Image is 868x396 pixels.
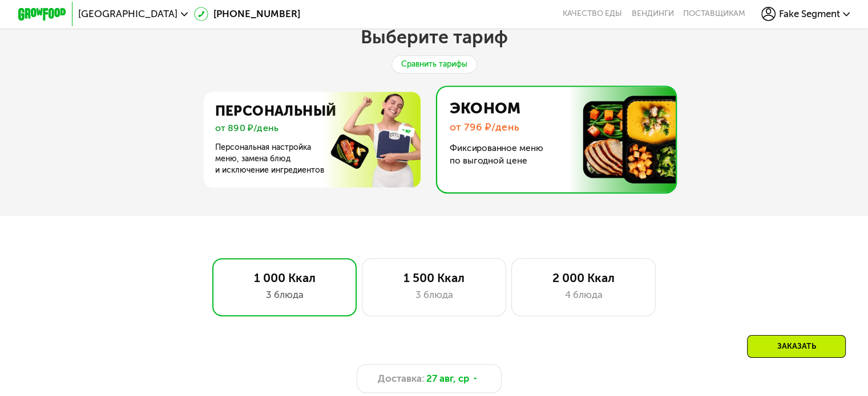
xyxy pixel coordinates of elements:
[426,371,469,386] span: 27 авг, ср
[563,9,622,19] a: Качество еды
[631,9,673,19] a: Вендинги
[78,9,177,19] span: [GEOGRAPHIC_DATA]
[391,55,477,74] div: Сравнить тарифы
[361,26,508,48] h2: Выберите тариф
[778,9,839,19] span: Fake Segment
[225,288,344,302] div: 3 блюда
[747,335,846,358] div: Заказать
[374,271,494,285] div: 1 500 Ккал
[225,271,344,285] div: 1 000 Ккал
[378,371,424,386] span: Доставка:
[194,7,300,21] a: [PHONE_NUMBER]
[374,288,494,302] div: 3 блюда
[524,271,643,285] div: 2 000 Ккал
[683,9,745,19] div: поставщикам
[524,288,643,302] div: 4 блюда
